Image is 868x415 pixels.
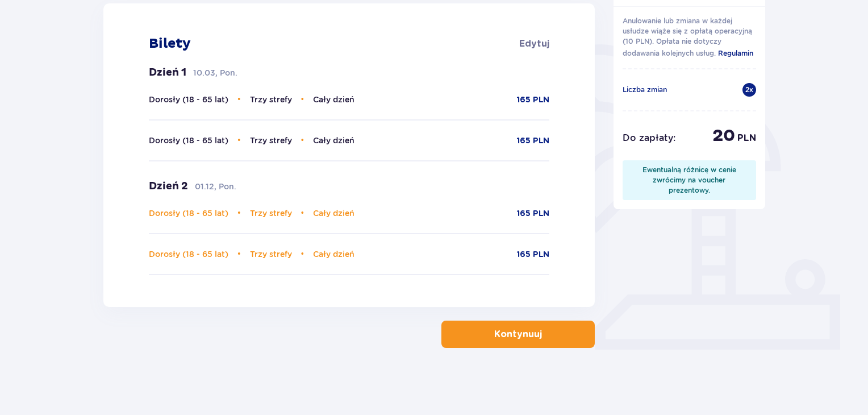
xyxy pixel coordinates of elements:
[237,135,241,146] span: •
[195,181,236,192] p: 01.12, Pon.
[301,248,304,260] span: •
[237,248,241,260] span: •
[517,135,549,147] p: 165 PLN
[149,66,186,80] p: Dzień 1
[250,250,292,259] span: Trzy strefy
[517,208,549,219] p: 165 PLN
[149,250,228,259] span: Dorosły (18 - 65 lat)
[441,321,595,348] button: Kontynuuj
[623,85,667,95] p: Liczba zmian
[313,209,354,218] span: Cały dzień
[718,49,753,57] span: Regulamin
[623,132,675,144] p: Do zapłaty :
[301,135,304,146] span: •
[313,136,354,145] span: Cały dzień
[742,83,756,97] div: 2 x
[632,165,748,196] div: Ewentualną różnicę w cenie zwrócimy na voucher prezentowy.
[718,47,753,59] a: Regulamin
[517,249,549,260] p: 165 PLN
[313,95,354,104] span: Cały dzień
[149,180,188,193] p: Dzień 2
[737,132,756,144] p: PLN
[623,16,757,59] p: Anulowanie lub zmiana w każdej usłudze wiąże się z opłatą operacyjną (10 PLN). Opłata nie dotyczy...
[149,209,228,218] span: Dorosły (18 - 65 lat)
[517,94,549,106] p: 165 PLN
[237,94,241,105] span: •
[149,136,228,145] span: Dorosły (18 - 65 lat)
[237,208,241,219] span: •
[301,94,304,105] span: •
[712,125,735,147] p: 20
[193,67,237,78] p: 10.03, Pon.
[494,328,542,341] p: Kontynuuj
[313,250,354,259] span: Cały dzień
[250,209,292,218] span: Trzy strefy
[149,95,228,104] span: Dorosły (18 - 65 lat)
[519,38,549,50] a: Edytuj
[301,208,304,219] span: •
[250,136,292,145] span: Trzy strefy
[250,95,292,104] span: Trzy strefy
[149,35,191,52] p: Bilety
